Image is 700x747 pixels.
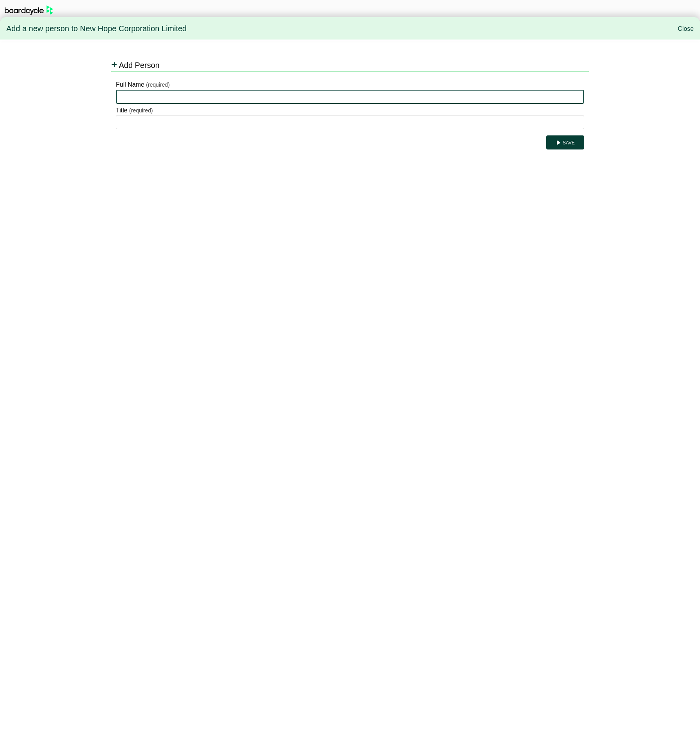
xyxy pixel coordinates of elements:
[146,82,170,88] small: (required)
[119,61,160,69] span: Add Person
[116,105,128,116] label: Title
[6,21,187,37] span: Add a new person to New Hope Corporation Limited
[546,135,584,149] button: Save
[678,25,694,32] a: Close
[129,107,153,114] small: (required)
[5,5,53,15] img: BoardcycleBlackGreen-aaafeed430059cb809a45853b8cf6d952af9d84e6e89e1f1685b34bfd5cb7d64.svg
[116,80,144,90] label: Full Name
